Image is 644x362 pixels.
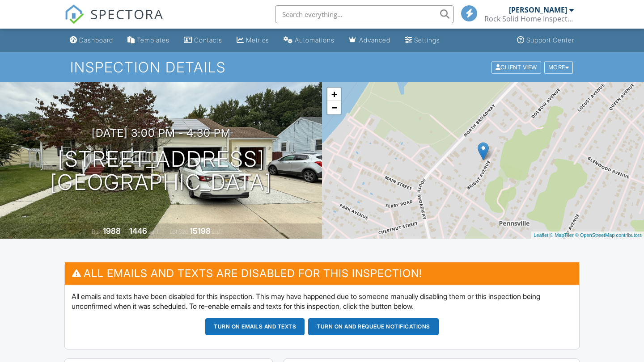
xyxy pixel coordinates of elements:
[92,127,231,139] h3: [DATE] 3:00 pm - 4:30 pm
[544,61,573,73] div: More
[308,318,439,335] button: Turn on and Requeue Notifications
[79,36,113,44] div: Dashboard
[65,262,579,284] h3: All emails and texts are disabled for this inspection!
[103,226,121,236] div: 1988
[92,228,102,235] span: Built
[194,36,222,44] div: Contacts
[327,88,341,101] a: Zoom in
[509,5,567,14] div: [PERSON_NAME]
[345,32,394,49] a: Advanced
[50,147,272,195] h1: [STREET_ADDRESS] [GEOGRAPHIC_DATA]
[70,59,574,75] h1: Inspection Details
[491,61,541,73] div: Client View
[169,228,188,235] span: Lot Size
[212,228,223,235] span: sq.ft.
[550,232,574,238] a: © MapTiler
[72,291,572,311] p: All emails and texts have been disabled for this inspection. This may have happened due to someon...
[280,32,338,49] a: Automations (Basic)
[66,32,117,49] a: Dashboard
[180,32,226,49] a: Contacts
[295,36,335,44] div: Automations
[148,228,161,235] span: sq. ft.
[205,318,305,335] button: Turn on emails and texts
[129,226,147,236] div: 1446
[124,32,173,49] a: Templates
[327,101,341,114] a: Zoom out
[575,232,642,238] a: © OpenStreetMap contributors
[64,12,164,31] a: SPECTORA
[246,36,269,44] div: Metrics
[137,36,169,44] div: Templates
[526,36,574,44] div: Support Center
[64,4,84,24] img: The Best Home Inspection Software - Spectora
[534,232,548,238] a: Leaflet
[414,36,440,44] div: Settings
[513,32,578,49] a: Support Center
[484,14,574,23] div: Rock Solid Home Inspections, LLC
[491,63,543,70] a: Client View
[359,36,390,44] div: Advanced
[531,232,644,239] div: |
[90,4,164,23] span: SPECTORA
[275,5,454,23] input: Search everything...
[233,32,273,49] a: Metrics
[190,226,211,236] div: 15198
[401,32,444,49] a: Settings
